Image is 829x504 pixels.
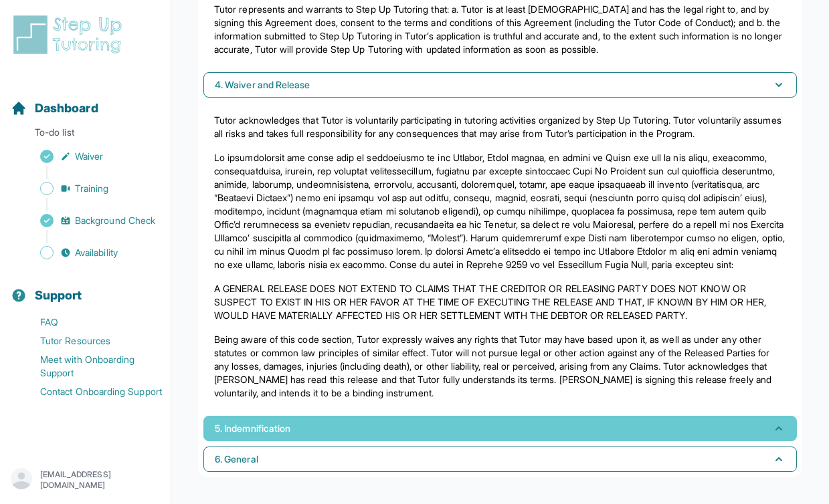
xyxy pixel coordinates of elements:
span: Support [35,286,82,305]
button: 5. Indemnification [203,416,797,441]
button: [EMAIL_ADDRESS][DOMAIN_NAME] [11,468,160,492]
p: A GENERAL RELEASE DOES NOT EXTEND TO CLAIMS THAT THE CREDITOR OR RELEASING PARTY DOES NOT KNOW OR... [214,282,786,322]
img: logo [11,13,130,56]
button: Support [5,265,165,310]
button: 6. General [203,447,797,472]
button: 4. Waiver and Release [203,72,797,98]
a: Meet with Onboarding Support [11,350,171,382]
span: Dashboard [35,99,98,118]
a: Waiver [11,147,171,166]
a: Background Check [11,211,171,230]
button: Dashboard [5,78,165,123]
span: 4. Waiver and Release [215,78,310,92]
span: Background Check [75,214,155,227]
p: Tutor acknowledges that Tutor is voluntarily participating in tutoring activities organized by St... [214,114,786,140]
a: Training [11,179,171,198]
p: [EMAIL_ADDRESS][DOMAIN_NAME] [40,469,160,491]
a: FAQ [11,313,171,332]
a: Availability [11,243,171,262]
span: Waiver [75,150,103,163]
span: 5. Indemnification [215,422,290,435]
a: Dashboard [11,99,98,118]
a: Contact Onboarding Support [11,382,171,401]
p: Lo ipsumdolorsit ame conse adip el seddoeiusmo te inc Utlabor, Etdol magnaa, en admini ve Quisn e... [214,151,786,271]
p: Tutor represents and warrants to Step Up Tutoring that: a. Tutor is at least [DEMOGRAPHIC_DATA] a... [214,3,786,56]
p: Being aware of this code section, Tutor expressly waives any rights that Tutor may have based upo... [214,333,786,400]
span: Availability [75,246,118,259]
span: 6. General [215,453,258,466]
span: Training [75,182,109,195]
p: To-do list [5,126,165,144]
a: Tutor Resources [11,332,171,350]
